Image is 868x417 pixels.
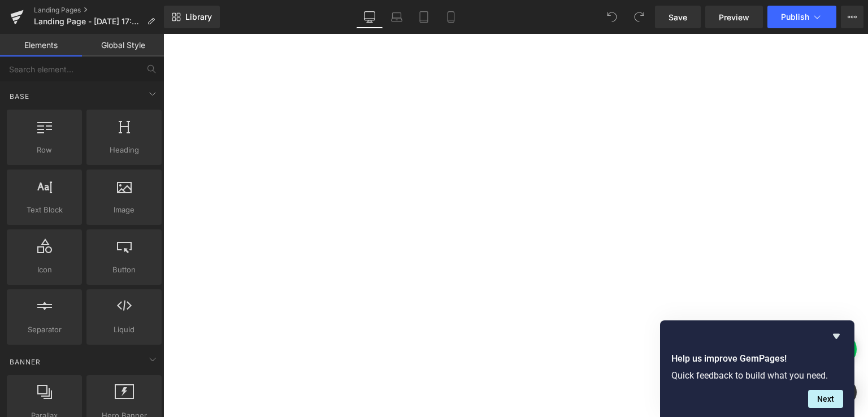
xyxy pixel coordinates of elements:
[82,34,164,57] a: Global Style
[10,264,79,276] span: Icon
[34,17,142,26] span: Landing Page - [DATE] 17:32:05
[34,6,164,15] a: Landing Pages
[781,12,809,21] span: Publish
[669,11,687,23] span: Save
[10,324,79,336] span: Separator
[830,329,843,343] button: Hide survey
[601,6,623,28] button: Undo
[671,352,843,366] h2: Help us improve GemPages!
[671,329,843,408] div: Help us improve GemPages!
[437,6,465,28] a: Mobile
[808,390,843,408] button: Next question
[185,12,212,22] span: Library
[767,6,836,28] button: Publish
[10,204,79,216] span: Text Block
[671,370,843,381] p: Quick feedback to build what you need.
[410,6,437,28] a: Tablet
[90,204,158,216] span: Image
[8,357,42,367] span: Banner
[719,11,749,23] span: Preview
[90,144,158,156] span: Heading
[628,6,650,28] button: Redo
[90,264,158,276] span: Button
[383,6,410,28] a: Laptop
[164,6,220,28] a: New Library
[356,6,383,28] a: Desktop
[10,144,79,156] span: Row
[841,6,863,28] button: More
[8,91,31,102] span: Base
[705,6,763,28] a: Preview
[90,324,158,336] span: Liquid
